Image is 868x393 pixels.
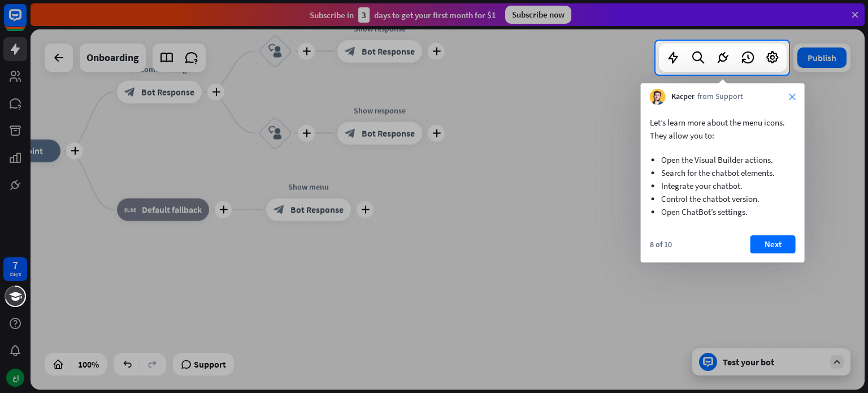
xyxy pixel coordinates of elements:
[697,91,743,102] span: from Support
[650,239,672,249] div: 8 of 10
[661,153,784,166] li: Open the Visual Builder actions.
[750,235,796,253] button: Next
[650,116,796,142] p: Let’s learn more about the menu icons. They allow you to:
[661,179,784,192] li: Integrate your chatbot.
[671,91,695,102] span: Kacper
[661,205,784,218] li: Open ChatBot’s settings.
[789,93,796,100] i: close
[9,5,43,38] button: Open LiveChat chat widget
[661,192,784,205] li: Control the chatbot version.
[661,166,784,179] li: Search for the chatbot elements.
